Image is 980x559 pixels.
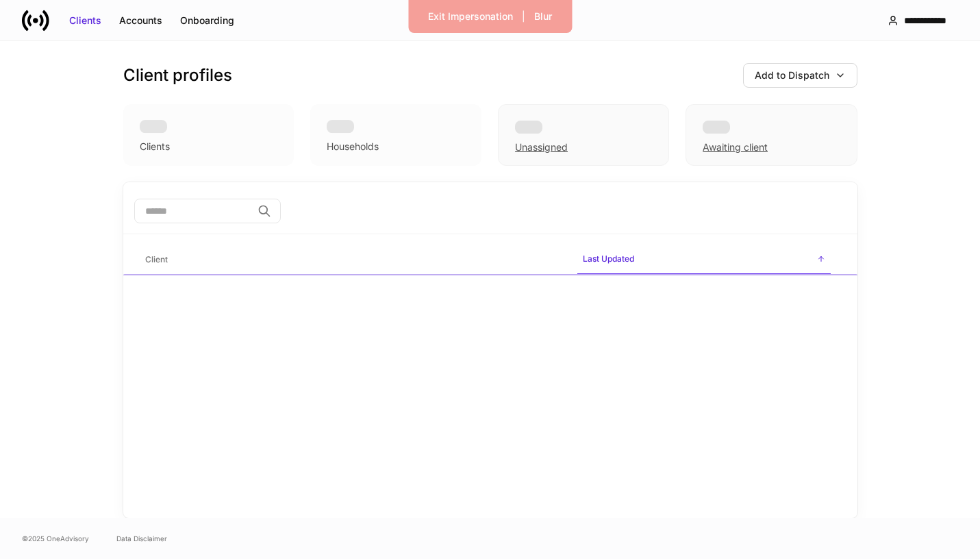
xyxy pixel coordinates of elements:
button: Clients [60,10,110,32]
div: Unassigned [498,104,669,166]
span: Client [140,246,566,274]
h6: Client [145,253,168,266]
span: © 2025 OneAdvisory [22,533,89,544]
div: Blur [534,10,552,23]
h3: Client profiles [123,64,232,86]
div: Clients [140,140,170,153]
div: Awaiting client [703,140,768,154]
div: Clients [69,14,101,27]
button: Accounts [110,10,171,32]
div: Exit Impersonation [428,10,513,23]
h6: Last Updated [583,252,634,265]
div: Onboarding [180,14,234,27]
div: Unassigned [515,140,568,154]
div: Accounts [119,14,162,27]
div: Households [327,140,379,153]
div: Awaiting client [686,104,857,166]
button: Onboarding [171,10,243,32]
button: Blur [525,5,561,27]
button: Exit Impersonation [419,5,522,27]
button: Add to Dispatch [743,63,857,88]
div: Add to Dispatch [755,69,829,82]
span: Last Updated [577,245,831,275]
a: Data Disclaimer [116,533,167,544]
